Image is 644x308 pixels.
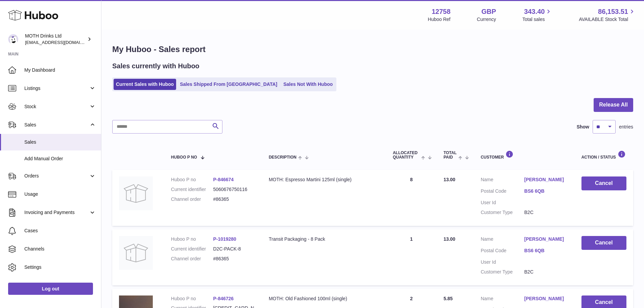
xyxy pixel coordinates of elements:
[269,236,379,242] div: Transit Packaging - 8 Pack
[444,177,455,182] span: 13.00
[171,256,213,262] dt: Channel order
[213,246,255,252] dd: D2C-PACK-8
[269,295,379,302] div: MOTH: Old Fashioned 100ml (single)
[171,246,213,252] dt: Current identifier
[213,236,236,242] a: P-1019280
[24,67,96,73] span: My Dashboard
[481,188,524,196] dt: Postal Code
[281,79,335,90] a: Sales Not With Huboo
[171,295,213,302] dt: Huboo P no
[524,269,568,275] dd: B2C
[577,124,589,130] label: Show
[119,236,153,270] img: no-photo.jpg
[25,33,86,46] div: MOTH Drinks Ltd
[114,79,176,90] a: Current Sales with Huboo
[522,16,552,23] span: Total sales
[444,236,455,242] span: 13.00
[481,199,524,206] dt: User Id
[524,209,568,216] dd: B2C
[619,124,633,130] span: entries
[24,139,96,145] span: Sales
[393,151,420,160] span: ALLOCATED Quantity
[444,296,453,301] span: 5.85
[481,7,496,16] strong: GBP
[213,196,255,203] dd: #86365
[579,7,636,23] a: 86,153.51 AVAILABLE Stock Total
[524,7,545,16] span: 343.40
[213,296,234,301] a: P-846726
[524,236,568,242] a: [PERSON_NAME]
[581,176,626,190] button: Cancel
[24,103,89,110] span: Stock
[481,259,524,265] dt: User Id
[432,7,451,16] strong: 12758
[522,7,552,23] a: 343.40 Total sales
[24,228,96,234] span: Cases
[24,191,96,197] span: Usage
[594,98,633,112] button: Release All
[119,176,153,210] img: no-photo.jpg
[444,151,457,160] span: Total paid
[8,34,18,44] img: internalAdmin-12758@internal.huboo.com
[8,283,93,295] a: Log out
[24,246,96,252] span: Channels
[481,176,524,185] dt: Name
[171,176,213,183] dt: Huboo P no
[213,177,234,182] a: P-846674
[481,209,524,216] dt: Customer Type
[24,156,96,162] span: Add Manual Order
[171,236,213,242] dt: Huboo P no
[481,269,524,275] dt: Customer Type
[481,247,524,256] dt: Postal Code
[598,7,628,16] span: 86,153.51
[269,176,379,183] div: MOTH: Espresso Martini 125ml (single)
[24,173,89,179] span: Orders
[112,44,633,55] h1: My Huboo - Sales report
[581,236,626,250] button: Cancel
[579,16,636,23] span: AVAILABLE Stock Total
[24,209,89,216] span: Invoicing and Payments
[481,295,524,304] dt: Name
[213,186,255,193] dd: 5060676750116
[428,16,451,23] div: Huboo Ref
[386,170,437,226] td: 8
[386,229,437,285] td: 1
[177,79,280,90] a: Sales Shipped From [GEOGRAPHIC_DATA]
[524,188,568,194] a: BS6 6QB
[481,236,524,244] dt: Name
[477,16,496,23] div: Currency
[213,256,255,262] dd: #86365
[171,196,213,203] dt: Channel order
[581,150,626,160] div: Action / Status
[24,85,89,92] span: Listings
[24,122,89,128] span: Sales
[524,247,568,254] a: BS6 6QB
[25,40,99,45] span: [EMAIL_ADDRESS][DOMAIN_NAME]
[112,62,199,71] h2: Sales currently with Huboo
[171,186,213,193] dt: Current identifier
[524,295,568,302] a: [PERSON_NAME]
[481,150,568,160] div: Customer
[24,264,96,270] span: Settings
[269,155,296,160] span: Description
[171,155,197,160] span: Huboo P no
[524,176,568,183] a: [PERSON_NAME]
